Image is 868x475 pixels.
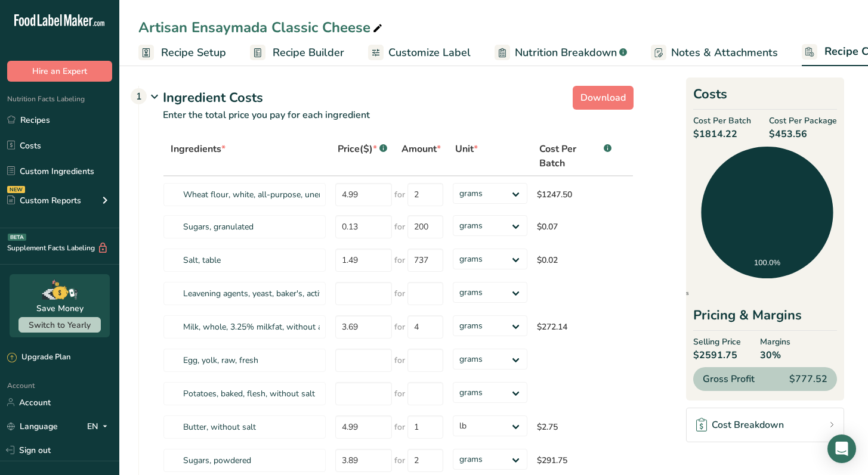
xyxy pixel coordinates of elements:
[769,127,837,141] span: $453.56
[131,88,147,104] div: 1
[693,348,741,362] span: $2591.75
[495,39,627,66] a: Nutrition Breakdown
[273,45,344,61] span: Recipe Builder
[573,86,634,110] button: Download
[394,287,405,300] span: for
[455,142,478,156] span: Unit
[696,418,784,432] div: Cost Breakdown
[8,234,26,241] div: BETA
[394,221,405,233] span: for
[138,17,385,38] div: Artisan Ensaymada Classic Cheese
[250,39,344,66] a: Recipe Builder
[7,416,58,437] a: Language
[532,243,619,277] td: $0.02
[7,61,112,82] button: Hire an Expert
[539,142,601,170] span: Cost Per Batch
[394,321,405,333] span: for
[532,410,619,443] td: $2.75
[394,421,405,433] span: for
[760,336,790,348] span: Margins
[163,88,634,108] div: Ingredient Costs
[18,317,101,333] button: Switch to Yearly
[394,454,405,467] span: for
[36,302,84,315] div: Save Money
[515,45,617,61] span: Nutrition Breakdown
[703,372,755,386] span: Gross Profit
[138,39,226,66] a: Recipe Setup
[693,85,837,110] h2: Costs
[394,188,405,201] span: for
[368,39,471,66] a: Customize Label
[693,336,741,348] span: Selling Price
[653,290,689,296] span: Ingredients
[693,114,751,127] span: Cost Per Batch
[671,45,778,61] span: Notes & Attachments
[532,176,619,210] td: $1247.50
[7,194,81,207] div: Custom Reports
[7,186,25,193] div: NEW
[651,39,778,66] a: Notes & Attachments
[161,45,226,61] span: Recipe Setup
[7,352,70,364] div: Upgrade Plan
[789,372,827,386] span: $777.52
[693,127,751,141] span: $1814.22
[532,210,619,243] td: $0.07
[827,434,856,463] div: Open Intercom Messenger
[87,419,112,433] div: EN
[580,91,626,105] span: Download
[760,348,790,362] span: 30%
[394,354,405,367] span: for
[394,387,405,400] span: for
[29,319,91,331] span: Switch to Yearly
[401,142,441,156] span: Amount
[532,310,619,343] td: $272.14
[388,45,471,61] span: Customize Label
[338,142,387,156] div: Price($)
[139,108,634,136] p: Enter the total price you pay for each ingredient
[693,306,837,331] div: Pricing & Margins
[769,114,837,127] span: Cost Per Package
[686,408,844,442] a: Cost Breakdown
[171,142,226,156] span: Ingredients
[394,254,405,266] span: for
